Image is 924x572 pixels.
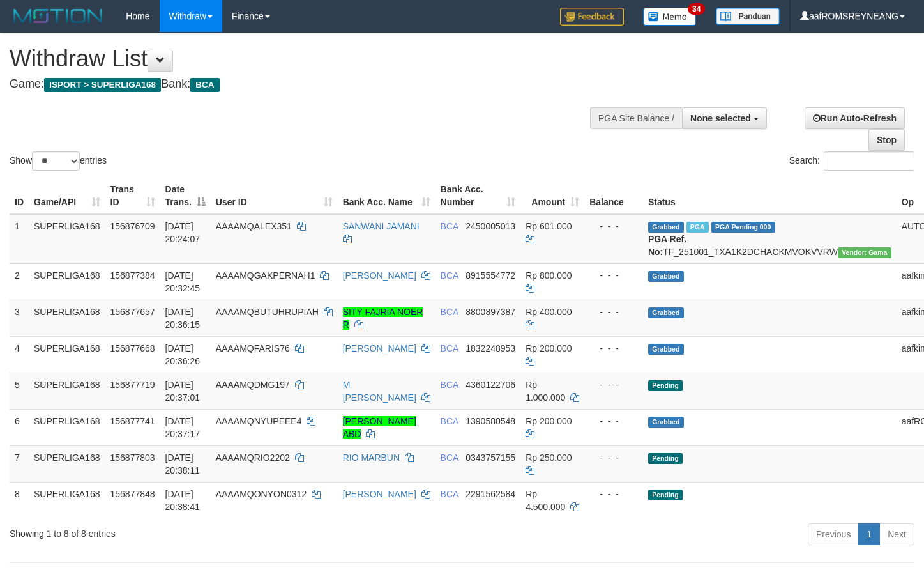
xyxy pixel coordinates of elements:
[165,307,201,330] span: [DATE] 20:36:15
[441,343,458,353] span: BCA
[29,373,105,409] td: SUPERLIGA168
[441,489,458,499] span: BCA
[466,416,515,426] span: Copy 1390580548 to clipboard
[10,46,603,72] h1: Withdraw List
[688,3,705,15] span: 34
[526,343,572,353] span: Rp 200.000
[10,300,29,336] td: 3
[435,178,521,214] th: Bank Acc. Number: activate to sort column ascending
[216,452,290,463] span: AAAAMQRIO2202
[805,107,905,129] a: Run Auto-Refresh
[165,380,201,403] span: [DATE] 20:37:01
[10,522,375,540] div: Showing 1 to 8 of 8 entries
[10,336,29,373] td: 4
[110,489,155,499] span: 156877848
[32,151,80,171] select: Showentries
[110,343,155,353] span: 156877668
[648,222,684,233] span: Grabbed
[879,523,914,545] a: Next
[466,489,515,499] span: Copy 2291562584 to clipboard
[160,178,211,214] th: Date Trans.: activate to sort column descending
[526,489,565,512] span: Rp 4.500.000
[343,221,420,231] a: SANWANI JAMANI
[343,270,416,281] a: [PERSON_NAME]
[216,489,307,499] span: AAAAMQONYON0312
[824,151,914,171] input: Search:
[520,178,584,214] th: Amount: activate to sort column ascending
[29,336,105,373] td: SUPERLIGA168
[589,269,638,282] div: - - -
[560,8,624,26] img: Feedback.jpg
[10,373,29,409] td: 5
[343,416,416,439] a: [PERSON_NAME] ABD
[648,271,684,282] span: Grabbed
[648,234,686,257] b: PGA Ref. No:
[466,380,515,390] span: Copy 4360122706 to clipboard
[10,409,29,445] td: 6
[29,482,105,518] td: SUPERLIGA168
[589,305,638,318] div: - - -
[589,488,638,500] div: - - -
[165,489,201,512] span: [DATE] 20:38:41
[526,270,572,281] span: Rp 800.000
[648,307,684,318] span: Grabbed
[10,482,29,518] td: 8
[643,8,697,26] img: Button%20Memo.svg
[29,445,105,482] td: SUPERLIGA168
[216,221,292,231] span: AAAAMQALEX351
[29,263,105,300] td: SUPERLIGA168
[10,6,107,26] img: MOTION_logo.png
[643,214,897,264] td: TF_251001_TXA1K2DCHACKMVOKVVRW
[343,307,423,330] a: SITY FAJRIA NOER R
[165,343,201,366] span: [DATE] 20:36:26
[789,151,914,171] label: Search:
[29,409,105,445] td: SUPERLIGA168
[10,445,29,482] td: 7
[466,221,515,231] span: Copy 2450005013 to clipboard
[466,307,515,317] span: Copy 8800897387 to clipboard
[216,416,302,426] span: AAAAMQNYUPEEE4
[216,343,290,353] span: AAAAMQFARIS76
[110,221,155,231] span: 156876709
[29,300,105,336] td: SUPERLIGA168
[10,263,29,300] td: 2
[29,214,105,264] td: SUPERLIGA168
[589,220,638,233] div: - - -
[526,452,572,463] span: Rp 250.000
[808,523,859,545] a: Previous
[441,270,458,281] span: BCA
[643,178,897,214] th: Status
[690,113,751,123] span: None selected
[526,380,565,403] span: Rp 1.000.000
[343,343,416,353] a: [PERSON_NAME]
[343,489,416,499] a: [PERSON_NAME]
[686,222,709,233] span: Marked by aafsoycanthlai
[466,452,515,463] span: Copy 0343757155 to clipboard
[216,380,290,390] span: AAAAMQDMG197
[682,107,767,129] button: None selected
[441,307,458,317] span: BCA
[466,270,515,281] span: Copy 8915554772 to clipboard
[165,416,201,439] span: [DATE] 20:37:17
[838,247,891,258] span: Vendor URL: https://trx31.1velocity.biz
[648,490,683,500] span: Pending
[165,221,201,244] span: [DATE] 20:24:07
[648,417,684,428] span: Grabbed
[441,416,458,426] span: BCA
[29,178,105,214] th: Game/API: activate to sort column ascending
[589,342,638,355] div: - - -
[211,178,338,214] th: User ID: activate to sort column ascending
[110,416,155,426] span: 156877741
[10,178,29,214] th: ID
[343,452,400,463] a: RIO MARBUN
[216,307,319,317] span: AAAAMQBUTUHRUPIAH
[589,451,638,464] div: - - -
[190,78,219,92] span: BCA
[110,270,155,281] span: 156877384
[343,380,416,403] a: M [PERSON_NAME]
[216,270,315,281] span: AAAAMQGAKPERNAH1
[441,380,458,390] span: BCA
[858,523,880,545] a: 1
[526,307,572,317] span: Rp 400.000
[44,78,161,92] span: ISPORT > SUPERLIGA168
